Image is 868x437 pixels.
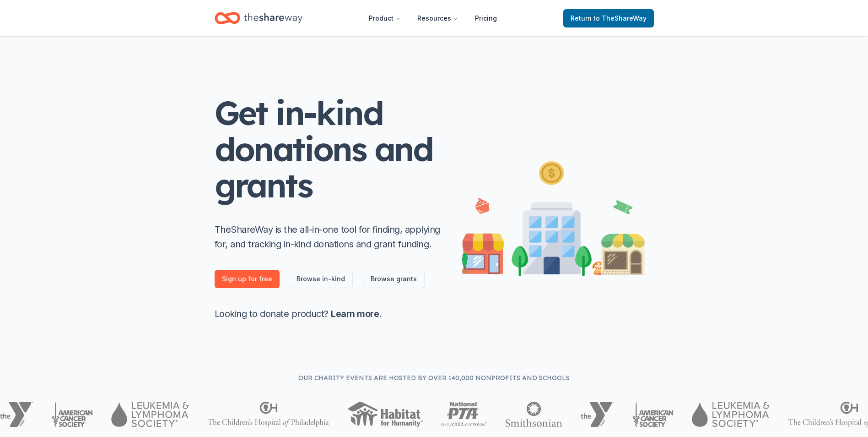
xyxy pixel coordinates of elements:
[215,306,443,321] p: Looking to donate product? .
[410,9,466,27] button: Resources
[331,308,379,319] a: Learn more
[363,270,425,288] a: Browse grants
[581,402,614,427] img: YMCA
[289,270,353,288] a: Browse in-kind
[462,158,645,276] img: Illustration for landing page
[441,402,487,427] img: National PTA
[571,13,647,24] span: Return
[563,9,654,27] a: Returnto TheShareWay
[215,95,443,204] h1: Get in-kind donations and grants
[215,7,302,29] a: Home
[215,222,443,251] p: TheShareWay is the all-in-one tool for finding, applying for, and tracking in-kind donations and ...
[207,402,329,427] img: The Children's Hospital of Philadelphia
[593,14,647,22] span: to TheShareWay
[52,402,93,427] img: American Cancer Society
[468,9,504,27] a: Pricing
[361,7,504,29] nav: Main
[505,402,562,427] img: Smithsonian
[347,402,423,427] img: Habitat for Humanity
[215,270,280,288] a: Sign up for free
[692,402,769,427] img: Leukemia & Lymphoma Society
[111,402,189,427] img: Leukemia & Lymphoma Society
[632,402,674,427] img: American Cancer Society
[361,9,408,27] button: Product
